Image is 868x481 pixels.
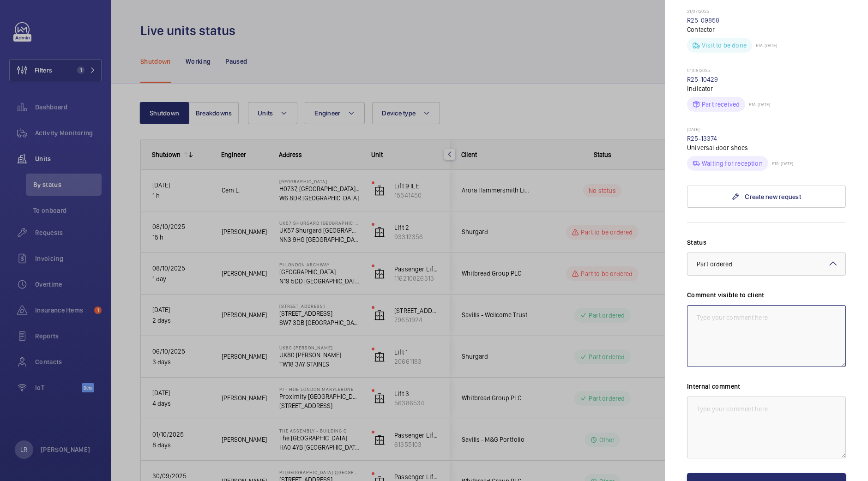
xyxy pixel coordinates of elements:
p: Universal door shoes [687,143,846,152]
p: indicator [687,84,846,93]
p: ETA: [DATE] [745,102,770,107]
p: ETA: [DATE] [752,42,777,48]
label: Comment visible to client [687,290,846,300]
a: R25-13374 [687,135,717,142]
p: Waiting for reception [702,159,763,168]
a: Create new request [687,186,846,208]
a: R25-09858 [687,17,720,24]
p: 01/08/2025 [687,67,846,75]
p: Contactor [687,25,846,34]
a: R25-10429 [687,76,718,83]
p: 21/07/2025 [687,8,846,16]
span: Part ordered [697,260,733,268]
p: Part received [702,100,740,109]
p: ETA: [DATE] [768,161,793,166]
p: Visit to be done [702,41,747,50]
p: [DATE] [687,126,846,134]
label: Status [687,238,846,247]
label: Internal comment [687,382,846,391]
